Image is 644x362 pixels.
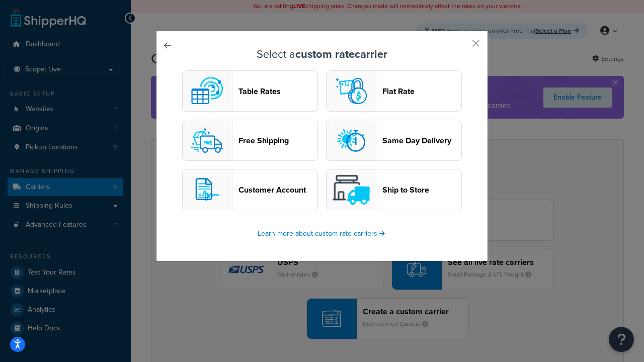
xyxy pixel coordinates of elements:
header: Flat Rate [382,86,461,96]
button: customerAccount logoCustomer Account [182,169,318,210]
img: free logo [187,120,227,160]
button: sameday logoSame Day Delivery [326,120,462,161]
header: Same Day Delivery [382,136,461,145]
img: flat logo [331,71,371,111]
button: shipToStore logoShip to Store [326,169,462,210]
img: customerAccount logo [187,169,227,210]
h3: Select a [182,48,462,60]
header: Free Shipping [238,136,317,145]
button: custom logoTable Rates [182,70,318,112]
header: Customer Account [238,185,317,195]
strong: custom rate carrier [295,46,387,62]
header: Ship to Store [382,185,461,195]
a: Learn more about custom rate carriers [258,228,386,239]
button: free logoFree Shipping [182,120,318,161]
img: custom logo [187,71,227,111]
img: sameday logo [331,120,371,160]
header: Table Rates [238,86,317,96]
img: shipToStore logo [331,169,371,210]
button: flat logoFlat Rate [326,70,462,112]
